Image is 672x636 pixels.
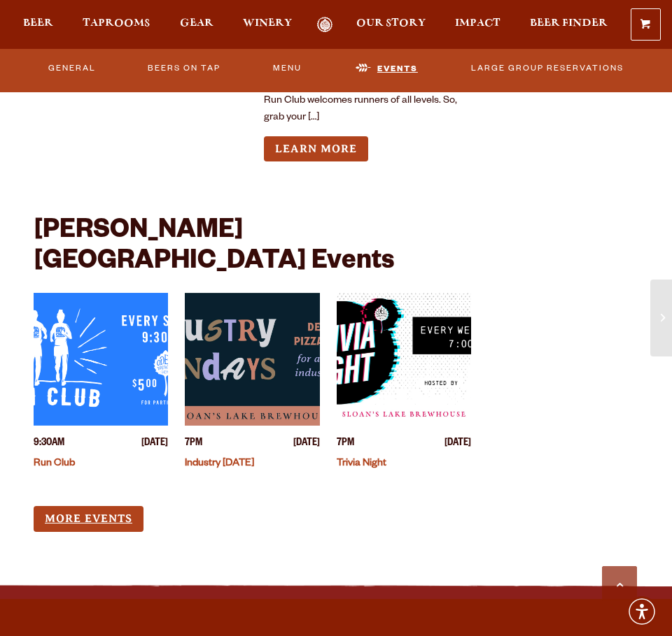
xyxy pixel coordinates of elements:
span: Winery [243,17,292,29]
a: Large Group Reservations [467,55,629,84]
a: More Events (opens in a new window) [34,506,143,532]
span: Beer Finder [530,17,608,29]
a: Learn more about Run OBC – Run Club [264,136,368,162]
a: Beer Finder [530,17,608,33]
span: Our Story [356,17,426,29]
a: Menu [269,55,307,84]
a: View event details [185,293,319,426]
span: Taprooms [83,17,150,29]
span: 7PM [337,437,354,451]
span: 9:30AM [34,437,64,451]
a: Our Story [356,17,426,33]
a: General [43,55,100,84]
span: [DATE] [141,437,168,451]
a: Run Club [34,458,75,470]
a: Taprooms [83,17,150,33]
a: Gear [180,17,213,33]
a: Beer [23,17,53,33]
a: View event details [34,293,168,426]
a: Odell Home [307,17,342,33]
h2: [PERSON_NAME][GEOGRAPHIC_DATA] Events [34,217,471,279]
a: Winery [243,17,292,33]
span: [DATE] [293,437,320,451]
a: Scroll to top [602,566,637,601]
div: Accessibility Menu [626,596,657,627]
a: Industry [DATE] [185,458,254,470]
span: Gear [180,17,213,29]
a: View event details [337,293,471,426]
span: Impact [455,17,500,29]
a: Events [350,52,423,85]
a: Trivia Night [337,458,386,470]
span: Beer [23,17,53,29]
a: Beers On Tap [143,55,225,84]
a: Impact [455,17,500,33]
span: 7PM [185,437,202,451]
span: [DATE] [444,437,471,451]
